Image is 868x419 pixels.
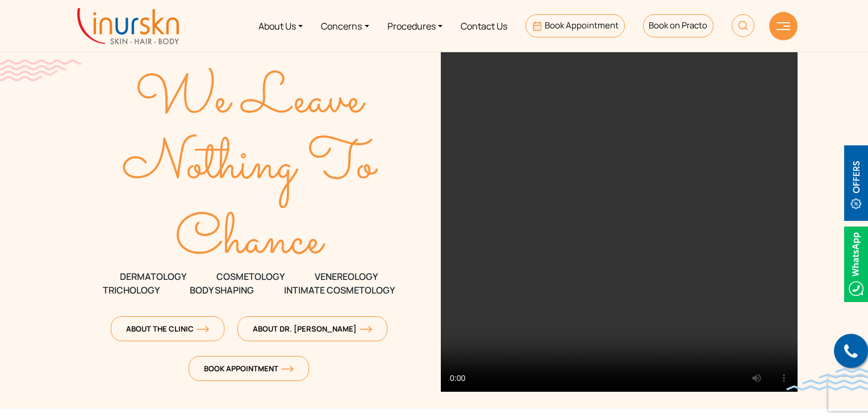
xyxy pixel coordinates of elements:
span: DERMATOLOGY [120,270,186,283]
a: Book Appointmentorange-arrow [189,356,309,381]
img: bluewave [786,368,868,391]
span: TRICHOLOGY [103,283,160,297]
span: Book Appointment [204,363,294,374]
span: Book on Practo [649,19,707,31]
a: Procedures [378,5,452,47]
img: Whatsappicon [844,227,868,302]
img: orange-arrow [281,366,294,372]
img: offerBt [844,145,868,221]
span: About The Clinic [126,324,209,334]
text: Nothing To [123,124,379,208]
img: HeaderSearch [732,14,754,37]
a: About The Clinicorange-arrow [111,316,224,341]
a: Book Appointment [525,14,625,37]
a: Whatsappicon [844,257,868,270]
span: Body Shaping [190,283,254,297]
img: inurskn-logo [77,8,179,44]
span: Book Appointment [545,19,619,31]
a: Concerns [312,5,378,47]
span: VENEREOLOGY [315,270,378,283]
img: orange-arrow [360,326,372,333]
text: We Leave [135,58,366,143]
span: COSMETOLOGY [216,270,285,283]
span: About Dr. [PERSON_NAME] [253,324,372,334]
img: hamLine.svg [777,22,790,30]
a: Book on Practo [643,14,713,37]
a: About Us [249,5,312,47]
a: About Dr. [PERSON_NAME]orange-arrow [237,316,387,341]
span: Intimate Cosmetology [284,283,395,297]
img: orange-arrow [197,326,209,333]
a: Contact Us [452,5,516,47]
text: Chance [176,199,326,283]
